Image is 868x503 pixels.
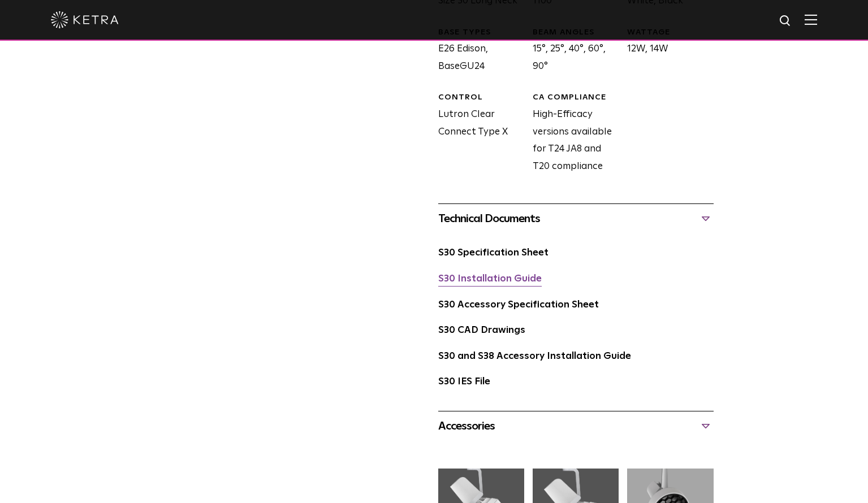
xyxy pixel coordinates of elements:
[430,27,524,76] div: E26 Edison, BaseGU24
[619,27,713,76] div: 12W, 14W
[438,300,599,310] a: S30 Accessory Specification Sheet
[779,14,793,28] img: search icon
[438,274,542,284] a: S30 Installation Guide
[438,326,525,335] a: S30 CAD Drawings
[438,377,490,387] a: S30 IES File
[430,92,524,175] div: Lutron Clear Connect Type X
[524,27,619,76] div: 15°, 25°, 40°, 60°, 90°
[524,92,619,175] div: High-Efficacy versions available for T24 JA8 and T20 compliance
[438,92,524,103] div: CONTROL
[438,210,714,228] div: Technical Documents
[438,352,631,361] a: S30 and S38 Accessory Installation Guide
[51,11,119,28] img: ketra-logo-2019-white
[533,92,619,103] div: CA COMPLIANCE
[438,417,714,435] div: Accessories
[805,14,817,25] img: Hamburger%20Nav.svg
[438,248,549,258] a: S30 Specification Sheet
